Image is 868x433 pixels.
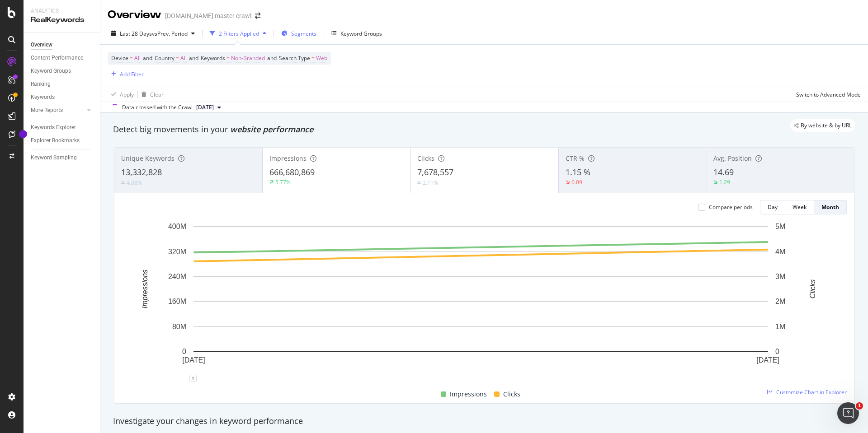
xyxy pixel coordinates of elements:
[134,52,141,65] span: All
[267,54,277,62] span: and
[108,87,134,102] button: Apply
[450,389,487,400] span: Impressions
[793,87,861,102] button: Switch to Advanced Mode
[130,54,133,62] span: =
[31,40,94,50] a: Overview
[31,106,85,115] a: More Reports
[108,7,161,23] div: Overview
[571,178,582,186] div: 0.09
[120,30,152,37] span: Last 28 Days
[31,53,94,63] a: Content Performance
[790,119,855,132] div: legacy label
[206,26,270,41] button: 2 Filters Applied
[172,323,186,331] text: 80M
[809,279,816,299] text: Clicks
[168,298,186,305] text: 160M
[113,415,855,427] div: Investigate your changes in keyword performance
[31,136,94,145] a: Explorer Bookmarks
[150,91,164,98] div: Clear
[775,247,785,255] text: 4M
[120,91,134,98] div: Apply
[801,123,852,128] span: By website & by URL
[785,200,814,214] button: Week
[121,154,175,163] span: Unique Keywords
[31,40,52,50] div: Overview
[168,223,186,230] text: 400M
[31,66,94,76] a: Keyword Groups
[219,30,259,37] div: 2 Filters Applied
[775,273,785,280] text: 3M
[31,79,51,89] div: Ranking
[756,356,779,364] text: [DATE]
[122,222,840,378] svg: A chart.
[120,70,144,78] div: Add Filter
[775,223,785,230] text: 5M
[168,247,186,255] text: 320M
[269,167,315,177] span: 666,680,869
[121,182,125,184] img: Equal
[176,54,179,62] span: =
[31,53,83,63] div: Content Performance
[566,167,590,177] span: 1.15 %
[291,30,316,37] span: Segments
[180,52,187,65] span: All
[155,54,175,62] span: Country
[196,103,214,112] span: 2025 Sep. 15th
[311,54,315,62] span: =
[255,13,260,19] div: arrow-right-arrow-left
[340,30,382,37] div: Keyword Groups
[31,7,93,15] div: Analytics
[226,54,230,62] span: =
[767,388,847,396] a: Customize Chart in Explorer
[856,402,863,410] span: 1
[127,179,142,186] div: 4.08%
[713,167,734,177] span: 14.69
[417,167,453,177] span: 7,678,557
[193,102,225,113] button: [DATE]
[143,54,152,62] span: and
[775,323,785,331] text: 1M
[316,52,327,65] span: Web
[328,26,386,41] button: Keyword Groups
[269,154,307,163] span: Impressions
[275,178,291,186] div: 5.77%
[814,200,847,214] button: Month
[111,54,128,62] span: Device
[19,130,27,138] div: Tooltip anchor
[417,182,421,184] img: Equal
[837,402,859,424] iframe: Intercom live chat
[503,389,520,400] span: Clicks
[423,179,438,186] div: 2.11%
[31,79,94,89] a: Ranking
[709,203,753,211] div: Compare periods
[168,273,186,280] text: 240M
[793,203,807,211] div: Week
[821,203,839,211] div: Month
[108,69,144,79] button: Add Filter
[138,87,164,102] button: Clear
[768,203,778,211] div: Day
[152,30,188,37] span: vs Prev. Period
[31,153,94,163] a: Keyword Sampling
[189,54,198,62] span: and
[141,270,149,308] text: Impressions
[278,26,320,41] button: Segments
[231,52,265,65] span: Non-Branded
[796,91,861,98] div: Switch to Advanced Mode
[31,66,71,76] div: Keyword Groups
[775,298,785,305] text: 2M
[122,103,193,112] div: Data crossed with the Crawl
[31,93,55,102] div: Keywords
[182,356,205,364] text: [DATE]
[760,200,785,214] button: Day
[776,388,847,396] span: Customize Chart in Explorer
[31,136,80,145] div: Explorer Bookmarks
[713,154,752,163] span: Avg. Position
[775,348,779,355] text: 0
[165,11,251,20] div: [DOMAIN_NAME] master crawl
[566,154,585,163] span: CTR %
[417,154,434,163] span: Clicks
[279,54,310,62] span: Search Type
[31,153,77,163] div: Keyword Sampling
